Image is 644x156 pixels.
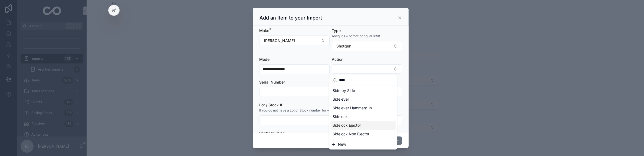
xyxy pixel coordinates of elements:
[332,64,402,74] button: Select Button
[338,142,346,147] span: New
[333,88,355,93] span: Side by Side
[332,41,402,51] button: Select Button
[259,57,271,62] span: Model
[259,36,330,46] button: Select Button
[333,123,361,128] span: Sidelock Ejector
[336,43,351,49] span: Shotgun
[329,85,397,139] div: Suggestions
[333,105,372,111] span: Sidelever Hammergun
[332,57,343,62] span: Action
[333,97,349,102] span: Sidelever
[259,131,285,135] span: Package Type
[259,103,282,107] span: Lot / Stock #
[259,80,285,84] span: Serial Number
[333,131,369,137] span: Sidelock Non Ejector
[332,28,341,33] span: Type
[259,15,322,21] h3: Add an Item to your Import
[259,108,370,113] span: If you do not have a Lot or Stock number for your item, please put in NA .
[332,34,380,38] span: Antiques = before or equal 1898
[331,142,395,147] button: New
[264,38,295,43] span: [PERSON_NAME]
[333,114,348,119] span: Sidelock
[259,28,269,33] span: Make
